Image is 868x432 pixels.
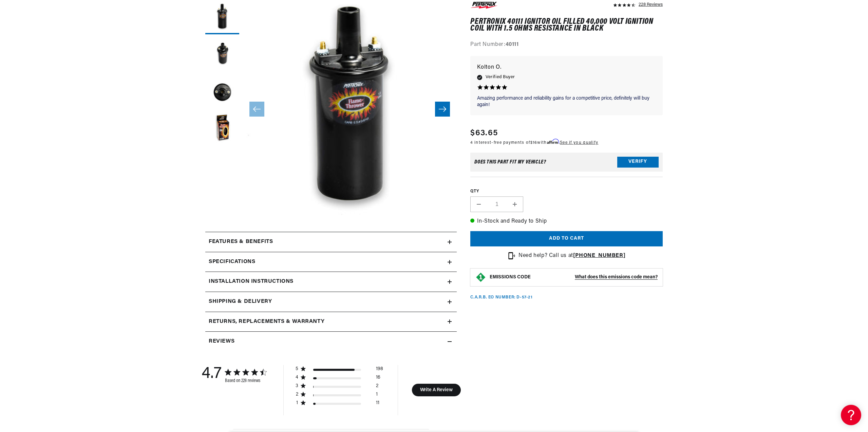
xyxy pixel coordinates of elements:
[296,383,299,389] div: 3
[470,18,663,32] h1: PerTronix 40111 Ignitor Oil Filled 40,000 Volt Ignition Coil with 1.5 Ohms Resistance in Black
[412,384,461,396] button: Write A Review
[475,272,486,283] img: Emissions code
[296,375,383,383] div: 4 star by 16 reviews
[205,292,457,312] summary: Shipping & Delivery
[205,38,239,72] button: Load image 2 in gallery view
[296,400,299,406] div: 1
[296,383,383,392] div: 3 star by 2 reviews
[518,252,625,260] p: Need help? Call us at
[470,217,663,226] p: In-Stock and Ready to Ship
[486,73,515,81] span: Verified Buyer
[376,383,378,392] div: 2
[296,366,383,375] div: 5 star by 198 reviews
[296,366,299,372] div: 5
[477,95,656,108] p: Amazing performance and reliability gains for a competitive price, definitely will buy again!
[573,253,625,258] a: [PHONE_NUMBER]
[617,157,659,168] button: Verify
[477,63,656,72] p: Kolton O.
[202,365,222,383] div: 4.7
[205,272,457,292] summary: Installation instructions
[296,392,299,398] div: 2
[225,378,266,383] div: Based on 228 reviews
[470,139,598,146] p: 4 interest-free payments of with .
[376,392,378,400] div: 1
[470,127,498,139] span: $63.65
[470,295,532,300] p: C.A.R.B. EO Number: D-57-21
[474,159,546,165] div: Does This part fit My vehicle?
[490,274,658,280] button: EMISSIONS CODEWhat does this emissions code mean?
[205,312,457,332] summary: Returns, Replacements & Warranty
[205,0,457,218] media-gallery: Gallery Viewer
[209,317,324,326] h2: Returns, Replacements & Warranty
[209,337,234,346] h2: Reviews
[639,0,663,8] div: 228 Reviews
[209,238,273,246] h2: Features & Benefits
[249,102,264,117] button: Slide left
[547,139,559,144] span: Affirm
[530,141,537,145] span: $16
[209,297,272,306] h2: Shipping & Delivery
[205,113,239,146] button: Load image 4 in gallery view
[205,232,457,252] summary: Features & Benefits
[490,275,531,280] strong: EMISSIONS CODE
[296,375,299,381] div: 4
[205,75,239,109] button: Load image 3 in gallery view
[470,189,663,194] label: QTY
[296,392,383,400] div: 2 star by 1 reviews
[470,231,663,246] button: Add to cart
[506,42,519,47] strong: 40111
[296,400,383,409] div: 1 star by 11 reviews
[205,252,457,272] summary: Specifications
[376,400,379,409] div: 11
[209,258,255,266] h2: Specifications
[376,375,380,383] div: 16
[560,141,598,145] a: See if you qualify - Learn more about Affirm Financing (opens in modal)
[376,366,383,375] div: 198
[575,275,658,280] strong: What does this emissions code mean?
[205,332,457,351] summary: Reviews
[470,40,663,49] div: Part Number:
[435,102,450,117] button: Slide right
[205,0,239,34] button: Load image 1 in gallery view
[209,277,294,286] h2: Installation instructions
